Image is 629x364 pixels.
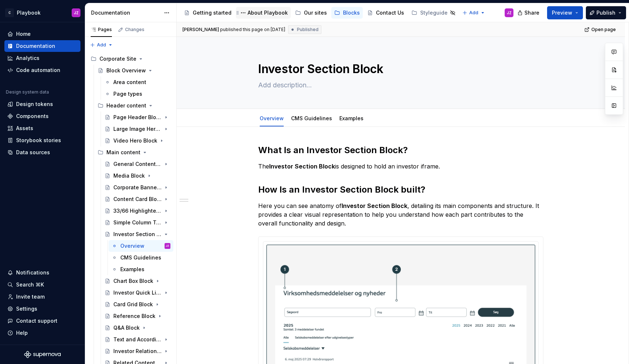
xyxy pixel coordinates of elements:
button: Add [460,8,487,18]
div: About Playbook [248,9,288,16]
span: Share [524,9,539,16]
div: Investor Section Block [113,231,162,238]
span: Open page [591,27,616,33]
div: Getting started [193,9,231,16]
div: Content Card Block [113,196,162,203]
a: General Content Block [102,158,173,170]
a: Page types [102,88,173,100]
button: Search ⌘K [4,279,80,291]
div: Settings [16,305,37,312]
div: General Content Block [113,160,162,168]
a: Documentation [4,40,80,52]
div: Media Block [113,172,145,179]
a: Design tokens [4,98,80,110]
div: JZ [166,242,169,250]
div: Header content [95,100,173,111]
a: Overview [260,115,284,121]
p: Here you can see anatomy of , detailing its main components and structure. It provides a clear vi... [258,201,543,228]
div: Components [16,113,49,120]
div: Design tokens [16,101,53,108]
a: Chart Box Block [102,275,173,287]
a: Examples [109,263,173,275]
a: Assets [4,122,80,134]
div: Overview [120,242,144,250]
a: Page Header Block [102,111,173,123]
div: Pages [91,27,112,33]
a: Text and Accordion Block [102,334,173,345]
strong: Investor Section Block [269,163,335,170]
div: Documentation [16,42,55,50]
strong: Investor Section Block [342,202,407,209]
a: Simple Column Table Block [102,217,173,228]
div: Home [16,30,31,38]
a: Our sites [292,7,330,19]
button: Add [88,40,115,50]
div: Assets [16,125,33,132]
div: Code automation [16,67,60,74]
div: Simple Column Table Block [113,219,162,226]
a: Corporate Banner Block [102,182,173,193]
div: Examples [120,266,144,273]
div: CMS Guidelines [288,110,335,126]
span: Published [297,27,319,33]
a: Open page [582,24,619,35]
div: Blocks [343,9,360,16]
div: Chart Box Block [113,277,153,285]
a: Data sources [4,147,80,158]
div: Reference Block [113,312,155,320]
button: Contact support [4,315,80,327]
div: Page tree [181,5,459,20]
a: Reference Block [102,310,173,322]
a: Area content [102,76,173,88]
a: Media Block [102,170,173,182]
div: Playbook [17,9,41,16]
h2: How Is an Investor Section Block built? [258,184,543,196]
a: Investor Section Block [102,228,173,240]
a: Storybook stories [4,134,80,146]
svg: Supernova Logo [24,351,61,358]
a: Analytics [4,52,80,64]
button: Share [514,6,544,19]
div: Data sources [16,149,50,156]
button: CPlaybookJZ [1,5,83,20]
div: Contact Us [376,9,404,16]
div: Q&A Block [113,324,140,331]
a: 33/66 Highlighted Multimedia Block [102,205,173,217]
div: Design system data [6,89,49,95]
div: Changes [125,27,144,33]
a: Examples [339,115,364,121]
div: Styleguide [420,9,448,16]
button: Notifications [4,267,80,278]
span: Add [469,10,478,16]
div: Invite team [16,293,45,300]
div: Main content [106,149,140,156]
div: Our sites [304,9,327,16]
a: CMS Guidelines [291,115,332,121]
div: Page types [113,90,142,98]
a: OverviewJZ [109,240,173,252]
a: Block Overview [95,65,173,76]
div: Card Grid Block [113,301,153,308]
a: Card Grid Block [102,299,173,310]
div: Area content [113,79,146,86]
div: Large Image Hero Block [113,125,162,133]
a: Components [4,110,80,122]
a: Blocks [331,7,363,19]
a: Investor Relations Block [102,345,173,357]
div: Contact support [16,317,57,325]
div: JZ [507,10,512,16]
div: Corporate Site [99,55,136,62]
div: Help [16,329,28,337]
div: Investor Relations Block [113,348,162,355]
div: CMS Guidelines [120,254,161,261]
div: Text and Accordion Block [113,336,162,343]
div: Video Hero Block [113,137,157,144]
div: Overview [257,110,287,126]
a: CMS Guidelines [109,252,173,263]
button: Publish [586,6,626,19]
div: Investor Quick Link Block [113,289,162,296]
a: Home [4,28,80,40]
button: Help [4,327,80,339]
a: About Playbook [236,7,291,19]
